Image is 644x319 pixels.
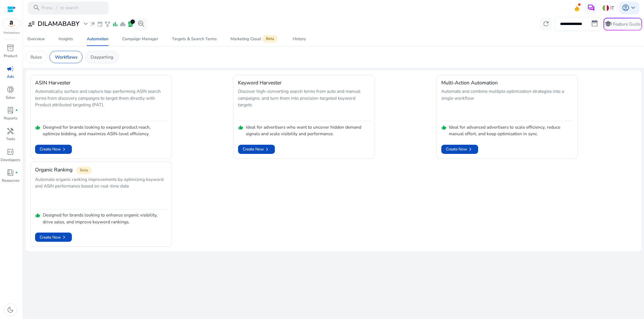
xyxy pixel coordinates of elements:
[7,74,14,80] p: Ads
[238,145,275,154] button: Create Nowchevron_right
[58,33,62,38] img: tab_keywords_by_traffic_grey.svg
[35,88,167,119] p: Automatically surface and capture top-performing ASIN search terms from discovery campaigns to ta...
[264,146,270,152] span: chevron_right
[441,88,573,119] p: Automate and combine multiple optimization strategies into a single workflow
[24,33,28,38] img: tab_domain_overview_orange.svg
[120,21,126,27] span: cloud
[28,20,35,28] span: user_attributes
[449,124,573,137] p: Ideal for advanced advertisers to scale efficiency, reduce manual effort, and keep optimization i...
[238,88,370,119] p: Discover high-converting search terms from auto and manual campaigns, and turn them into precisio...
[135,18,147,30] button: search_insights
[64,34,95,38] div: Keyword (traffico)
[41,5,78,11] p: Press to search
[76,167,92,174] span: Beta
[246,124,370,137] p: Ideal for advertisers who want to uncover hidden demand signals and scale visibility and performa...
[7,306,14,314] span: dark_mode
[30,34,44,38] div: Dominio
[127,21,134,27] span: lab_profile
[104,21,111,27] span: family_history
[89,21,96,27] span: wand_stars
[91,54,113,60] p: Dayparting
[35,233,72,242] button: Create Nowchevron_right
[38,20,79,28] h3: DILAMABABY
[40,234,67,240] span: Create Now
[603,18,642,30] button: schoolFeature Guide
[82,20,89,28] span: expand_more
[262,35,278,43] span: Beta
[61,146,67,152] span: chevron_right
[540,18,553,30] button: refresh
[35,145,72,154] button: Create Nowchevron_right
[55,54,77,60] p: Workflows
[40,146,67,152] span: Create Now
[7,65,14,73] span: campaign
[7,148,14,156] span: code_blocks
[112,21,118,27] span: bar_chart
[30,54,42,60] p: Rules
[9,15,14,20] img: website_grey.svg
[35,80,70,86] h4: ASIN Harvester
[441,145,478,154] button: Create Nowchevron_right
[7,107,14,114] span: lab_profile
[446,146,474,152] span: Create Now
[231,36,279,42] div: Marketing Cloud
[7,44,14,52] span: inventory_2
[131,20,135,24] div: 2
[61,234,67,240] span: chevron_right
[35,176,167,207] p: Automate organic ranking improvements by optimizing keyword and ASIN performance based on real-ti...
[6,95,15,101] p: Sales
[35,167,72,173] h4: Organic Ranking
[441,80,498,86] h4: Multi-Action Automation
[4,53,17,59] p: Product
[33,4,40,11] span: search
[15,15,82,20] div: [PERSON_NAME]: [DOMAIN_NAME]
[1,157,20,163] p: Developers
[610,3,614,13] p: IT
[15,109,18,112] span: fiber_manual_record
[243,146,270,152] span: Create Now
[293,37,306,41] div: History
[15,171,18,174] span: fiber_manual_record
[622,4,629,11] span: account_circle
[4,116,17,121] p: Reports
[7,86,14,93] span: donut_small
[43,124,167,137] p: Designed for brands looking to expand product reach, optimize bidding, and maximize ASIN-level ef...
[6,136,15,142] p: Tools
[16,9,28,14] div: v 4.0.25
[7,127,14,135] span: handyman
[238,125,243,130] span: thumb_up
[542,20,550,28] span: refresh
[603,5,609,11] img: it.svg
[53,5,59,11] span: /
[441,125,446,130] span: thumb_up
[27,37,45,41] div: Overview
[137,20,145,28] span: search_insights
[97,21,103,27] span: event
[629,4,637,11] span: keyboard_arrow_down
[613,21,641,27] p: Feature Guide
[467,146,474,152] span: chevron_right
[35,213,40,218] span: thumb_up
[9,9,14,14] img: logo_orange.svg
[172,37,217,41] div: Targets & Search Terms
[87,37,108,41] div: Automation
[43,212,167,225] p: Designed for brands looking to enhance organic visibility, drive sales, and improve keyword ranki...
[238,80,281,86] h4: Keyword Harvester
[3,31,20,35] p: Marketplace
[604,20,612,28] span: school
[3,19,20,28] img: amazon.svg
[59,37,73,41] div: Insights
[35,125,40,130] span: thumb_up
[122,37,158,41] div: Campaign Manager
[2,178,19,184] p: Resources
[7,169,14,176] span: book_4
